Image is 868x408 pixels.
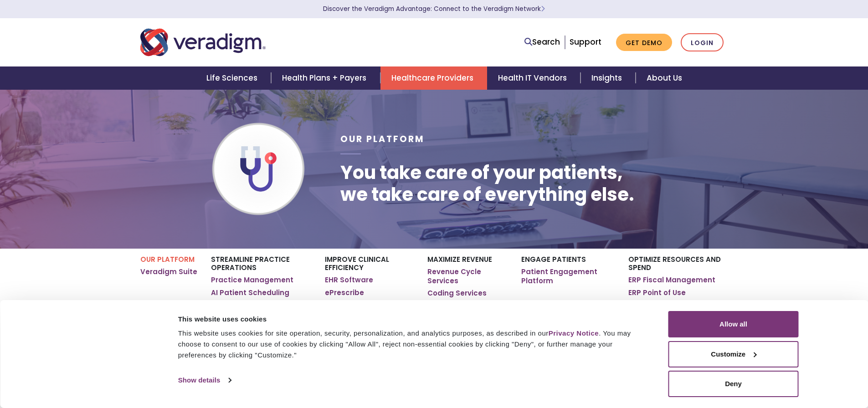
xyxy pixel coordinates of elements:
[195,66,271,90] a: Life Sciences
[211,288,289,297] a: AI Patient Scheduling
[580,66,636,90] a: Insights
[549,329,599,337] a: Privacy Notice
[668,341,799,367] button: Customize
[140,27,266,57] img: Veradigm logo
[325,288,364,297] a: ePrescribe
[628,275,715,285] a: ERP Fiscal Management
[427,289,487,298] a: Coding Services
[211,275,293,285] a: Practice Management
[178,328,648,361] div: This website uses cookies for site operation, security, personalization, and analytics purposes, ...
[521,267,615,285] a: Patient Engagement Platform
[325,275,373,285] a: EHR Software
[636,66,693,90] a: About Us
[628,288,686,297] a: ERP Point of Use
[340,133,425,145] span: Our Platform
[616,34,672,51] a: Get Demo
[178,314,648,325] div: This website uses cookies
[380,66,487,90] a: Healthcare Providers
[668,311,799,337] button: Allow all
[323,5,545,13] a: Discover the Veradigm Advantage: Connect to the Veradigm NetworkLearn More
[340,162,634,205] h1: You take care of your patients, we take care of everything else.
[271,66,380,90] a: Health Plans + Payers
[524,36,560,48] a: Search
[178,373,231,387] a: Show details
[570,36,601,47] a: Support
[681,33,724,52] a: Login
[668,371,799,397] button: Deny
[427,267,507,285] a: Revenue Cycle Services
[487,66,580,90] a: Health IT Vendors
[541,5,545,13] span: Learn More
[140,267,197,276] a: Veradigm Suite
